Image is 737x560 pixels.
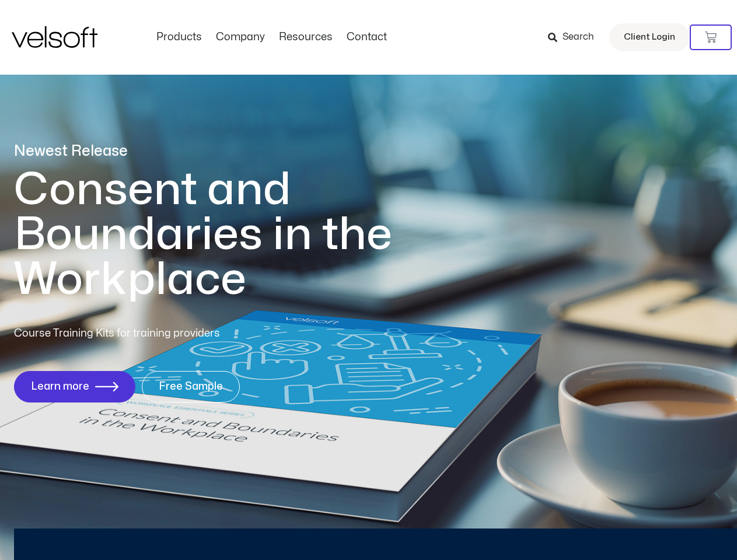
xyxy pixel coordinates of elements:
[12,26,97,48] img: Velsoft Training Materials
[609,23,690,51] a: Client Login
[159,381,223,393] span: Free Sample
[548,27,602,47] a: Search
[14,141,440,162] p: Newest Release
[149,31,209,44] a: ProductsMenu Toggle
[149,31,394,44] nav: Menu
[624,30,675,45] span: Client Login
[31,381,89,393] span: Learn more
[272,31,340,44] a: ResourcesMenu Toggle
[14,167,440,302] h1: Consent and Boundaries in the Workplace
[563,30,594,45] span: Search
[340,31,394,44] a: ContactMenu Toggle
[14,371,135,402] a: Learn more
[14,325,305,342] p: Course Training Kits for training providers
[209,31,272,44] a: CompanyMenu Toggle
[142,371,240,402] a: Free Sample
